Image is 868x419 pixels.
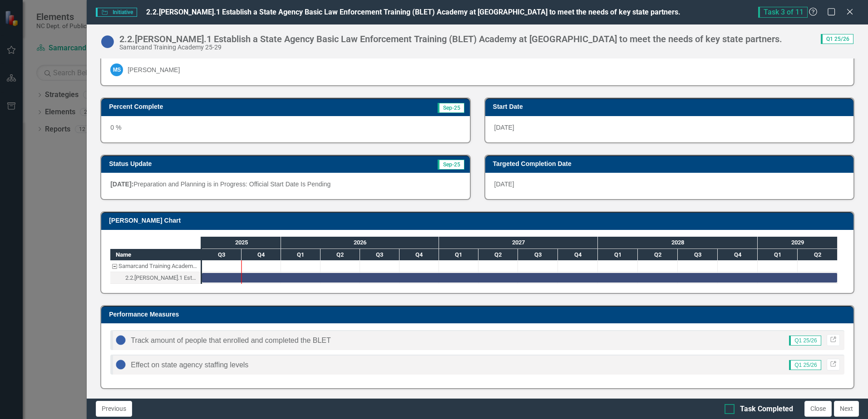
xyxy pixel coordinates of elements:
[110,272,201,284] div: 2.2.SAM.1 Establish a State Agency Basic Law Enforcement Training (BLET) Academy at Samarcand Tra...
[598,237,758,248] div: 2028
[821,34,853,44] span: Q1 25/26
[125,272,198,284] div: 2.2.[PERSON_NAME].1 Establish a State Agency Basic Law Enforcement Training (BLET) Academy at [GE...
[96,8,137,17] span: Initiative
[110,272,201,284] div: Task: Start date: 2025-07-01 End date: 2029-06-30
[493,161,849,167] h3: Targeted Completion Date
[109,103,345,110] h3: Percent Complete
[798,249,838,261] div: Q2
[115,335,126,346] img: No Information
[110,260,201,272] div: Task: Samarcand Training Academy 25-29 Start date: 2025-07-01 End date: 2025-07-02
[758,7,808,18] span: Task 3 of 11
[110,63,123,76] div: MS
[100,34,115,49] img: No Information
[131,361,248,369] span: Effect on state agency staffing levels
[118,260,198,272] div: Samarcand Training Academy 25-29
[718,249,758,261] div: Q4
[202,249,242,261] div: Q3
[493,103,849,110] h3: Start Date
[109,311,849,318] h3: Performance Measures
[202,273,837,283] div: Task: Start date: 2025-07-01 End date: 2029-06-30
[638,249,678,261] div: Q2
[242,249,281,261] div: Q4
[110,260,201,272] div: Samarcand Training Academy 25-29
[119,44,782,51] div: Samarcand Training Academy 25-29
[789,336,821,346] span: Q1 25/26
[321,249,360,261] div: Q2
[128,65,180,74] div: [PERSON_NAME]
[494,180,514,188] span: [DATE]
[360,249,399,261] div: Q3
[101,116,469,142] div: 0 %
[439,237,598,248] div: 2027
[438,160,464,170] span: Sep-25
[202,237,281,248] div: 2025
[758,249,798,261] div: Q1
[146,8,681,16] span: 2.2.[PERSON_NAME].1 Establish a State Agency Basic Law Enforcement Training (BLET) Academy at [GE...
[558,249,598,261] div: Q4
[804,401,832,417] button: Close
[789,360,821,370] span: Q1 25/26
[110,249,201,260] div: Name
[131,336,331,344] span: Track amount of people that enrolled and completed the BLET
[678,249,718,261] div: Q3
[439,249,478,261] div: Q1
[740,404,793,414] div: Task Completed
[758,237,838,248] div: 2029
[438,103,464,113] span: Sep-25
[119,34,782,44] div: 2.2.[PERSON_NAME].1 Establish a State Agency Basic Law Enforcement Training (BLET) Academy at [GE...
[281,237,439,248] div: 2026
[281,249,321,261] div: Q1
[518,249,558,261] div: Q3
[494,124,514,131] span: [DATE]
[478,249,518,261] div: Q2
[115,359,126,370] img: No Information
[110,180,133,188] strong: [DATE]:
[598,249,638,261] div: Q1
[110,180,460,189] p: Preparation and Planning is in Progress: Official Start Date Is Pending
[399,249,439,261] div: Q4
[109,217,849,224] h3: [PERSON_NAME] Chart
[834,401,859,417] button: Next
[109,161,325,167] h3: Status Update
[96,401,132,417] button: Previous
